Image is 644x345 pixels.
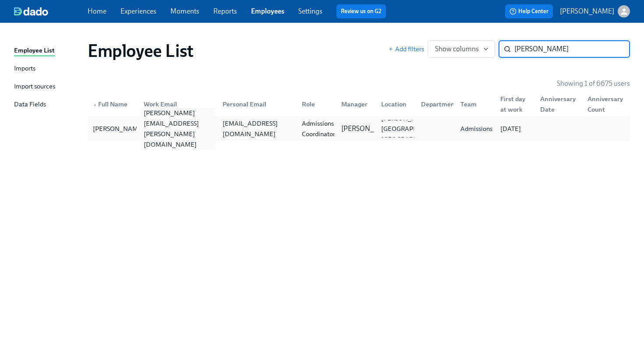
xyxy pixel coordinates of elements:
[140,108,216,150] div: [PERSON_NAME][EMAIL_ADDRESS][PERSON_NAME][DOMAIN_NAME]
[88,7,106,15] a: Home
[140,99,216,109] div: Work Email
[560,5,630,18] button: [PERSON_NAME]
[557,79,630,88] p: Showing 1 of 6675 users
[510,7,548,16] span: Help Center
[341,7,382,16] a: Review us on G2
[584,94,628,115] div: Anniversary Count
[213,7,237,15] a: Reports
[88,116,630,141] a: [PERSON_NAME][PERSON_NAME][EMAIL_ADDRESS][PERSON_NAME][DOMAIN_NAME][EMAIL_ADDRESS][DOMAIN_NAME]Ad...
[14,46,81,56] a: Employee List
[514,40,630,58] input: Search by name
[298,118,339,139] div: Admissions Coordinator
[560,7,614,16] p: [PERSON_NAME]
[14,99,81,110] a: Data Fields
[14,81,55,92] div: Import sources
[505,4,553,18] button: Help Center
[14,81,81,92] a: Import sources
[418,99,461,109] div: Department
[89,95,137,113] div: ▲Full Name
[580,95,628,113] div: Anniversary Count
[533,95,581,113] div: Anniversary Date
[457,99,493,109] div: Team
[457,123,496,134] div: Admissions
[493,95,533,113] div: First day at work
[497,94,533,115] div: First day at work
[89,123,148,134] div: [PERSON_NAME]
[298,7,322,15] a: Settings
[89,99,137,109] div: Full Name
[374,95,414,113] div: Location
[336,4,386,18] button: Review us on G2
[338,99,374,109] div: Manager
[14,63,35,74] div: Imports
[435,45,488,53] span: Show columns
[497,123,533,134] div: [DATE]
[137,95,216,113] div: Work Email
[378,113,449,144] div: [PERSON_NAME] [GEOGRAPHIC_DATA] [GEOGRAPHIC_DATA]
[14,99,46,110] div: Data Fields
[14,63,81,74] a: Imports
[14,7,48,16] img: dado
[378,99,414,109] div: Location
[414,95,454,113] div: Department
[216,95,295,113] div: Personal Email
[120,7,156,15] a: Experiences
[298,99,335,109] div: Role
[14,7,88,16] a: dado
[88,40,194,61] h1: Employee List
[334,95,374,113] div: Manager
[93,102,97,107] span: ▲
[170,7,199,15] a: Moments
[428,40,495,58] button: Show columns
[14,46,55,56] div: Employee List
[295,95,335,113] div: Role
[388,45,424,53] button: Add filters
[537,94,581,115] div: Anniversary Date
[219,99,295,109] div: Personal Email
[453,95,493,113] div: Team
[219,118,295,139] div: [EMAIL_ADDRESS][DOMAIN_NAME]
[341,124,396,134] p: [PERSON_NAME]
[251,7,284,15] a: Employees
